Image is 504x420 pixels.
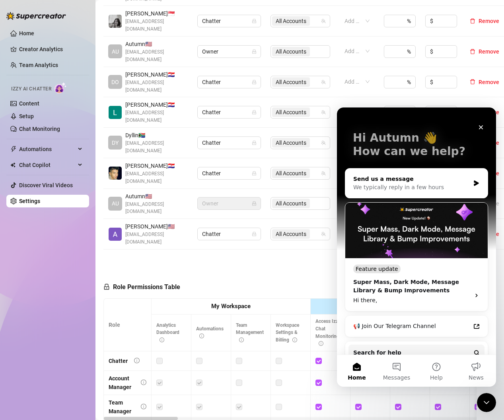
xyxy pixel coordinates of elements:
a: Chat Monitoring [19,126,60,132]
span: [PERSON_NAME] 🇭🇷 [125,70,188,79]
span: All Accounts [276,230,306,238]
a: Setup [19,113,34,119]
img: Chat Copilot [10,162,16,168]
span: All Accounts [276,169,306,178]
span: team [321,80,326,84]
span: info-circle [141,380,146,385]
span: lock [252,201,257,206]
span: lock [252,171,257,176]
span: team [321,110,326,115]
span: delete [470,79,475,84]
span: lock [252,19,257,23]
span: Automations [196,326,224,339]
span: delete [470,18,475,24]
button: Remove [467,16,502,26]
span: info-circle [141,404,146,409]
h5: Role Permissions Table [103,282,180,292]
span: Remove [479,79,499,85]
span: All Accounts [272,107,310,117]
span: [EMAIL_ADDRESS][DOMAIN_NAME] [125,18,188,33]
a: Team Analytics [19,62,58,68]
span: [EMAIL_ADDRESS][DOMAIN_NAME] [125,48,188,63]
span: AU [112,47,119,56]
button: Remove [467,77,502,87]
span: info-circle [319,341,323,346]
iframe: Intercom live chat [337,107,496,387]
span: team [321,140,326,145]
span: Remove [479,48,499,55]
span: Workspace Settings & Billing [276,322,299,343]
span: All Accounts [276,78,306,86]
th: Role [104,299,152,351]
span: DO [111,78,119,86]
span: lock [252,232,257,236]
span: [PERSON_NAME] 🇺🇸 [125,222,188,231]
span: thunderbolt [10,146,17,152]
span: info-circle [292,338,297,342]
img: logo-BBDzfeDw.svg [6,12,66,20]
span: Chatter [202,137,256,149]
strong: My Workspace [211,303,251,310]
span: Autumn 🇺🇸 [125,192,188,201]
span: [PERSON_NAME] 🇭🇷 [125,100,188,109]
span: Chatter [202,106,256,118]
img: Lilly Lilium [109,106,122,119]
div: Team Manager [109,398,134,416]
a: Discover Viral Videos [19,182,73,188]
a: Home [19,30,34,36]
span: Chat Copilot [19,159,76,171]
span: All Accounts [276,17,306,25]
span: [PERSON_NAME] 🇭🇷 [125,161,188,170]
span: All Accounts [276,108,306,117]
span: All Accounts [272,229,310,239]
span: Chatter [202,76,256,88]
span: [EMAIL_ADDRESS][DOMAIN_NAME] [125,109,188,124]
span: delete [470,49,475,54]
span: Team Management [236,322,264,343]
span: DY [112,138,119,147]
span: [EMAIL_ADDRESS][DOMAIN_NAME] [125,79,188,94]
span: Automations [19,143,76,155]
span: lock [252,80,257,84]
img: Milan Kitic [109,167,122,180]
span: Chatter [202,15,256,27]
span: team [321,232,326,236]
span: lock [252,49,257,54]
span: All Accounts [276,138,306,147]
span: All Accounts [272,138,310,148]
span: [PERSON_NAME] 🇸🇬 [125,9,188,18]
span: [EMAIL_ADDRESS][DOMAIN_NAME] [125,140,188,155]
span: Access Izzy - Chat Monitoring [315,318,344,347]
span: team [321,19,326,23]
a: Creator Analytics [19,43,83,56]
span: [EMAIL_ADDRESS][DOMAIN_NAME] [125,231,188,246]
span: Dyllin 🇿🇦 [125,131,188,140]
span: All Accounts [272,77,310,87]
div: Account Manager [109,374,134,391]
span: lock [252,110,257,115]
span: info-circle [134,358,140,363]
span: Owner [202,198,256,209]
span: team [321,171,326,176]
span: Chatter [202,228,256,240]
img: Ashley G [109,228,122,241]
